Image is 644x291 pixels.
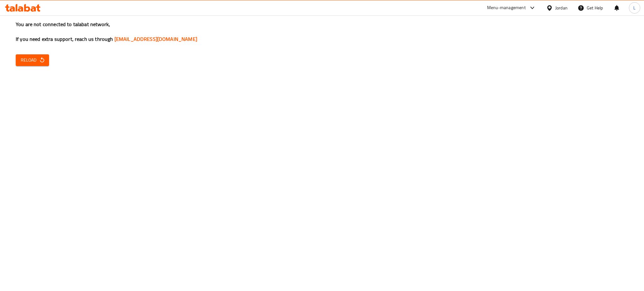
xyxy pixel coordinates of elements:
span: Reload [21,56,44,64]
a: [EMAIL_ADDRESS][DOMAIN_NAME] [114,34,197,44]
h3: You are not connected to talabat network, If you need extra support, reach us through [16,21,628,43]
button: Reload [16,54,49,66]
div: Menu-management [487,4,526,12]
span: L [633,4,636,11]
div: Jordan [555,4,568,11]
